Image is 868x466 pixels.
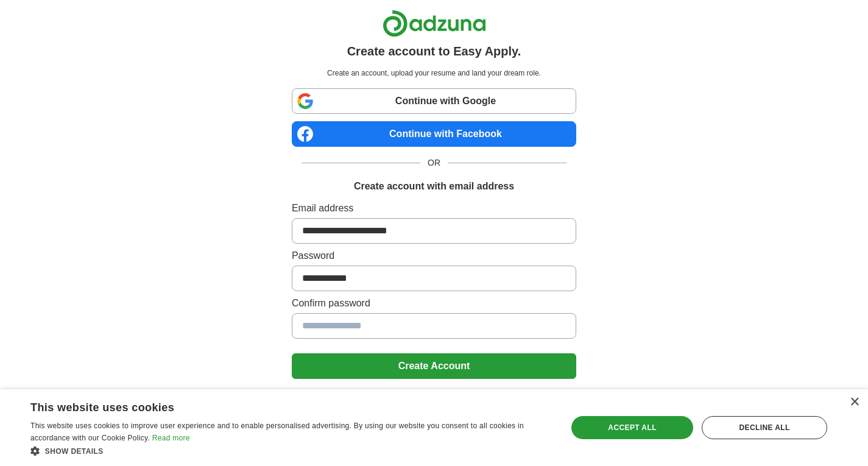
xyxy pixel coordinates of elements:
label: Confirm password [292,296,576,311]
div: Show details [30,445,551,457]
p: Create an account, upload your resume and land your dream role. [294,68,574,79]
div: Close [850,398,859,407]
button: Create Account [292,353,576,379]
h1: Create account to Easy Apply. [347,42,521,60]
img: Adzuna logo [383,10,486,37]
span: Show details [45,447,104,456]
a: Read more, opens a new window [152,434,190,442]
div: Accept all [571,416,693,439]
div: This website uses cookies [30,397,521,415]
a: Continue with Google [292,88,576,114]
div: Decline all [702,416,827,439]
label: Password [292,249,576,263]
span: This website uses cookies to improve user experience and to enable personalised advertising. By u... [30,422,524,442]
a: Continue with Facebook [292,121,576,147]
span: OR [420,157,448,169]
h1: Create account with email address [354,179,514,194]
label: Email address [292,201,576,216]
